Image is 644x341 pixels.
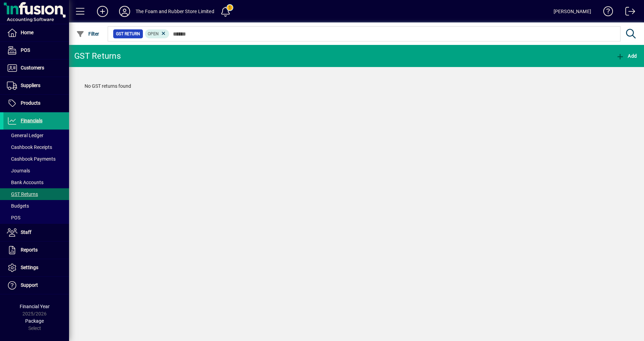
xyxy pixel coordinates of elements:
[21,65,44,70] span: Customers
[3,24,69,41] a: Home
[7,180,43,185] span: Bank Accounts
[7,191,38,197] span: GST Returns
[3,130,69,141] a: General Ledger
[21,100,40,106] span: Products
[620,1,635,24] a: Logout
[3,177,69,188] a: Bank Accounts
[148,31,159,36] span: Open
[116,30,140,37] span: GST Return
[7,144,52,150] span: Cashbook Receipts
[3,277,69,294] a: Support
[21,282,38,288] span: Support
[25,318,44,324] span: Package
[3,77,69,94] a: Suppliers
[21,229,31,235] span: Staff
[7,168,30,173] span: Journals
[136,6,214,17] div: The Foam and Rubber Store Limited
[616,53,637,59] span: Add
[21,247,38,253] span: Reports
[3,224,69,241] a: Staff
[78,76,635,97] div: No GST returns found
[3,259,69,276] a: Settings
[91,5,114,18] button: Add
[7,203,29,209] span: Budgets
[554,6,591,17] div: [PERSON_NAME]
[114,5,136,18] button: Profile
[3,141,69,153] a: Cashbook Receipts
[3,165,69,177] a: Journals
[20,304,50,309] span: Financial Year
[3,188,69,200] a: GST Returns
[3,241,69,259] a: Reports
[74,50,121,61] div: GST Returns
[21,30,33,35] span: Home
[145,29,169,38] mat-chip: Status: Open
[614,50,638,62] button: Add
[21,47,30,53] span: POS
[3,212,69,224] a: POS
[3,42,69,59] a: POS
[3,153,69,165] a: Cashbook Payments
[21,118,42,123] span: Financials
[3,200,69,212] a: Budgets
[3,59,69,77] a: Customers
[7,133,43,138] span: General Ledger
[7,156,56,162] span: Cashbook Payments
[21,83,40,88] span: Suppliers
[76,31,99,37] span: Filter
[598,1,613,24] a: Knowledge Base
[75,28,101,40] button: Filter
[21,265,38,270] span: Settings
[3,95,69,112] a: Products
[7,215,20,220] span: POS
